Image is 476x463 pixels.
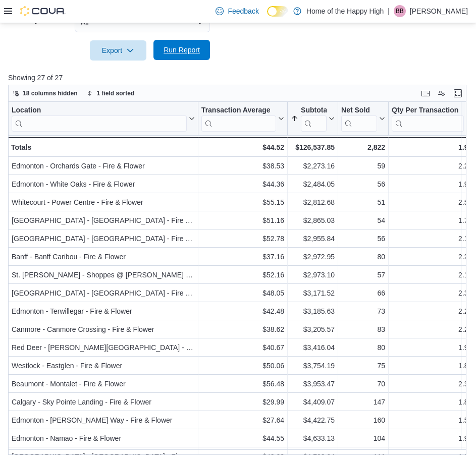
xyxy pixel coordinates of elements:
[12,105,187,115] div: Location
[12,450,195,462] div: [GEOGRAPHIC_DATA] - [GEOGRAPHIC_DATA] - Fire & Flower
[291,378,335,390] div: $3,953.47
[201,105,276,115] div: Transaction Average
[12,269,195,281] div: St. [PERSON_NAME] - Shoppes @ [PERSON_NAME] - Fire & Flower
[201,105,284,131] button: Transaction Average
[341,360,385,372] div: 75
[392,251,472,263] div: 2.21
[392,414,472,426] div: 1.54
[392,287,472,299] div: 2.32
[12,251,195,263] div: Banff - Banff Caribou - Fire & Flower
[291,305,335,317] div: $3,185.63
[341,450,385,462] div: 111
[228,6,258,16] span: Feedback
[392,178,472,190] div: 1.93
[201,141,284,153] div: $44.52
[341,141,385,153] div: 2,822
[301,105,327,115] div: Subtotal
[201,450,284,462] div: $43.23
[341,233,385,245] div: 56
[392,160,472,172] div: 2.25
[291,341,335,354] div: $3,416.04
[341,378,385,390] div: 70
[12,378,195,390] div: Beaumont - Montalet - Fire & Flower
[341,160,385,172] div: 59
[12,323,195,335] div: Canmore - Canmore Crossing - Fire & Flower
[201,378,284,390] div: $56.48
[201,269,284,281] div: $52.16
[201,360,284,372] div: $50.06
[341,178,385,190] div: 56
[12,214,195,226] div: [GEOGRAPHIC_DATA] - [GEOGRAPHIC_DATA] - Fire & Flower
[392,360,472,372] div: 1.88
[392,341,472,354] div: 1.99
[341,105,385,131] button: Net Sold
[341,105,377,131] div: Net Sold
[12,178,195,190] div: Edmonton - White Oaks - Fire & Flower
[291,214,335,226] div: $2,865.03
[392,196,472,208] div: 2.51
[201,178,284,190] div: $44.36
[392,233,472,245] div: 2.14
[12,414,195,426] div: Edmonton - [PERSON_NAME] Way - Fire & Flower
[341,432,385,444] div: 104
[291,233,335,245] div: $2,955.84
[436,87,448,99] button: Display options
[392,105,472,131] button: Qty Per Transaction
[392,450,472,462] div: 1.87
[341,396,385,408] div: 147
[12,105,187,131] div: Location
[341,105,377,115] div: Net Sold
[8,73,471,83] p: Showing 27 of 27
[291,287,335,299] div: $3,171.52
[392,105,464,131] div: Qty Per Transaction
[306,5,384,17] p: Home of the Happy High
[201,414,284,426] div: $27.64
[291,196,335,208] div: $2,812.68
[96,40,140,61] span: Export
[341,305,385,317] div: 73
[291,432,335,444] div: $4,633.13
[12,305,195,317] div: Edmonton - Terwillegar - Fire & Flower
[83,87,139,99] button: 1 field sorted
[341,287,385,299] div: 66
[341,251,385,263] div: 80
[201,251,284,263] div: $37.16
[341,323,385,335] div: 83
[291,141,335,153] div: $126,537.85
[201,341,284,354] div: $40.67
[388,5,390,17] p: |
[12,233,195,245] div: [GEOGRAPHIC_DATA] - [GEOGRAPHIC_DATA] - Fire & Flower
[291,251,335,263] div: $2,972.95
[12,360,195,372] div: Westlock - Eastglen - Fire & Flower
[392,323,472,335] div: 2.25
[267,6,288,17] input: Dark Mode
[410,5,468,17] p: [PERSON_NAME]
[12,396,195,408] div: Calgary - Sky Pointe Landing - Fire & Flower
[201,396,284,408] div: $29.99
[291,414,335,426] div: $4,422.75
[341,196,385,208] div: 51
[396,5,404,17] span: BB
[20,6,66,16] img: Cova
[291,396,335,408] div: $4,409.07
[341,414,385,426] div: 160
[201,196,284,208] div: $55.15
[341,269,385,281] div: 57
[9,87,82,99] button: 18 columns hidden
[201,287,284,299] div: $48.05
[23,89,78,97] span: 18 columns hidden
[392,214,472,226] div: 1.79
[291,360,335,372] div: $3,754.19
[201,160,284,172] div: $38.53
[164,45,200,55] span: Run Report
[201,214,284,226] div: $51.16
[12,160,195,172] div: Edmonton - Orchards Gate - Fire & Flower
[392,396,472,408] div: 1.89
[97,89,135,97] span: 1 field sorted
[392,105,464,115] div: Qty Per Transaction
[12,287,195,299] div: [GEOGRAPHIC_DATA] - [GEOGRAPHIC_DATA] - Fire & Flower
[392,269,472,281] div: 2.12
[153,40,210,60] button: Run Report
[11,141,195,153] div: Totals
